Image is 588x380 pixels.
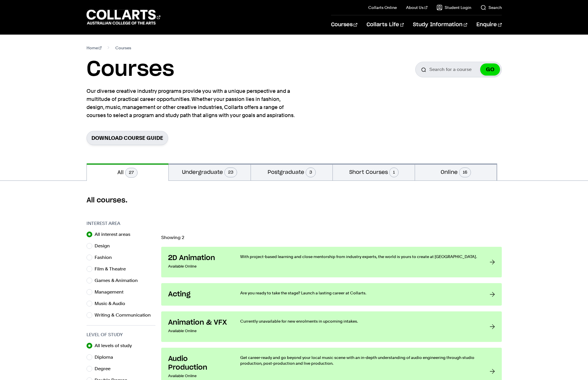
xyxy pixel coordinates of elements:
label: Design [95,242,114,250]
span: 3 [306,168,316,177]
p: Available Online [168,327,229,335]
span: 1 [389,168,399,177]
p: Currently unavailable for new enrolments in upcoming intakes. [240,318,478,324]
span: 27 [125,168,138,178]
p: Showing 2 [161,235,502,240]
p: Our diverse creative industry programs provide you with a unique perspective and a multitude of p... [87,87,297,119]
p: Are you ready to take the stage? Launch a lasting career at Collarts. [240,290,478,296]
label: Games & Animation [95,276,142,285]
label: Management [95,288,128,296]
label: Diploma [95,353,118,361]
label: All levels of study [95,342,137,350]
button: GO [480,63,500,76]
a: Acting Are you ready to take the stage? Launch a lasting career at Collarts. [161,283,502,306]
p: Available Online [168,262,229,270]
p: Available Online [168,372,229,380]
a: About Us [406,5,427,10]
h3: Animation & VFX [168,318,229,327]
button: Undergraduate23 [169,163,251,180]
input: Search for a course [415,62,502,77]
p: With project-based learning and close mentorship from industry experts, the world is yours to cre... [240,254,478,259]
h3: Audio Production [168,355,229,372]
button: All27 [87,163,169,181]
a: 2D Animation Available Online With project-based learning and close mentorship from industry expe... [161,247,502,277]
h1: Courses [87,57,174,82]
p: Get career-ready and go beyond your local music scene with an in-depth understanding of audio eng... [240,355,478,366]
span: 16 [459,168,471,177]
a: Home [87,44,102,52]
span: 23 [224,168,237,177]
h3: Interest Area [87,220,155,227]
a: Study Information [413,15,467,34]
label: Music & Audio [95,300,130,308]
a: Collarts Online [368,5,397,10]
a: Enquire [476,15,501,34]
a: Search [480,5,502,10]
a: Courses [331,15,357,34]
a: Collarts Life [367,15,404,34]
h3: Acting [168,290,229,299]
label: All interest areas [95,230,135,238]
h2: All courses. [87,196,502,205]
a: Animation & VFX Available Online Currently unavailable for new enrolments in upcoming intakes. [161,311,502,342]
a: Download Course Guide [87,131,168,145]
button: Online16 [415,163,497,180]
div: Go to homepage [87,9,160,25]
label: Degree [95,365,115,373]
label: Fashion [95,253,117,262]
button: Postgraduate3 [251,163,333,180]
button: Short Courses1 [333,163,415,180]
a: Student Login [437,5,471,10]
span: Courses [115,44,131,52]
label: Writing & Communication [95,311,155,319]
label: Film & Theatre [95,265,130,273]
h3: Level of Study [87,331,155,338]
h3: 2D Animation [168,254,229,262]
